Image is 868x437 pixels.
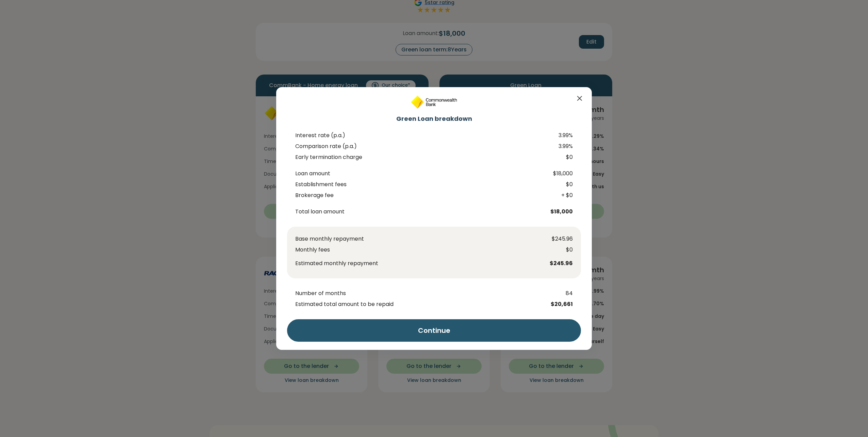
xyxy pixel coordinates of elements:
[539,235,573,243] span: $245.96
[539,259,573,268] span: $245.96
[295,131,547,140] span: Interest rate (p.a.)
[547,191,581,199] span: + $0
[295,142,547,150] span: Comparison rate (p.a.)
[295,180,547,189] span: Establishment fees
[547,300,581,308] span: $20,661
[547,153,581,161] span: $0
[547,180,581,189] span: $0
[295,235,539,243] span: Base monthly repayment
[295,300,547,308] span: Estimated total amount to be repaid
[410,95,458,109] img: Lender Logo
[295,153,547,161] span: Early termination charge
[295,246,539,254] span: Monthly fees
[295,289,547,297] span: Number of months
[547,289,581,297] span: 84
[287,319,581,342] button: Continue
[547,142,581,150] span: 3.99%
[287,114,581,123] h2: Green Loan breakdown
[547,131,581,140] span: 3.99%
[547,208,581,216] span: $18,000
[295,191,547,199] span: Brokerage fee
[295,208,547,216] span: Total loan amount
[295,169,547,178] span: Loan amount
[539,246,573,254] span: $0
[575,94,584,102] button: Close
[295,259,539,268] span: Estimated monthly repayment
[547,169,581,178] span: $18,000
